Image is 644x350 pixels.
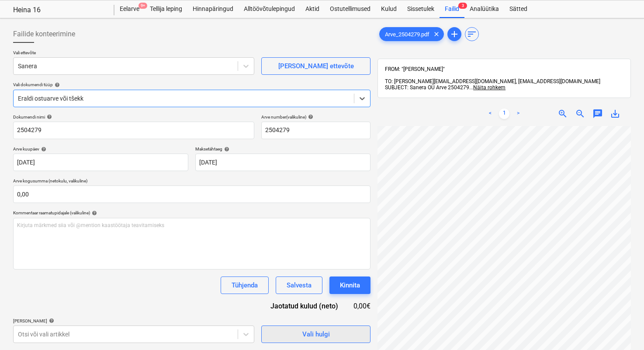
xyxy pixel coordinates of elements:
span: help [47,318,54,323]
span: Arve_2504279.pdf [380,31,435,38]
span: sort [467,29,477,39]
iframe: Chat Widget [600,308,644,350]
button: Vali hulgi [261,325,370,343]
span: chat [592,108,603,119]
span: help [45,114,52,119]
a: Page 1 is your current page [499,108,509,119]
div: Tühjenda [232,280,258,291]
span: Näita rohkem [473,84,506,91]
input: Dokumendi nimi [13,122,254,139]
input: Arve number [261,122,370,139]
div: [PERSON_NAME] [13,318,254,324]
a: Hinnapäringud [187,0,239,18]
div: Vali dokumendi tüüp [13,82,370,87]
span: TO: [PERSON_NAME][EMAIL_ADDRESS][DOMAIN_NAME], [EMAIL_ADDRESS][DOMAIN_NAME] [385,78,600,84]
a: Next page [513,108,523,119]
span: help [90,210,97,216]
div: [PERSON_NAME] ettevõte [278,60,354,72]
button: Tühjenda [221,276,269,294]
input: Arve kuupäeva pole määratud. [13,154,188,171]
div: Dokumendi nimi [13,114,254,120]
span: 9+ [138,3,147,9]
div: Arve number (valikuline) [261,114,370,120]
span: SUBJECT: Sanera OÜ Arve 2504279 [385,84,469,91]
div: Kinnita [340,280,360,291]
span: Failide konteerimine [13,29,75,39]
div: Salvesta [287,280,312,291]
span: zoom_in [557,108,568,119]
button: Kinnita [329,276,370,294]
input: Arve kogusumma (netokulu, valikuline) [13,185,370,203]
div: Arve kuupäev [13,146,188,152]
p: Arve kogusumma (netokulu, valikuline) [13,178,370,185]
div: Heina 16 [13,6,104,15]
div: Arve_2504279.pdf [379,27,444,41]
span: ... [469,84,506,91]
span: help [53,82,60,87]
span: help [222,147,229,152]
span: add [449,29,460,39]
a: Alltöövõtulepingud [239,0,300,18]
a: Kulud [376,0,402,18]
div: Maksetähtaeg [195,146,370,152]
a: Previous page [485,108,495,119]
div: Jaotatud kulud (neto) [257,301,352,311]
a: Tellija leping [145,0,187,18]
p: Vali ettevõte [13,50,254,57]
a: Ostutellimused [325,0,376,18]
span: help [39,147,46,152]
span: clear [431,29,442,39]
span: FROM: "[PERSON_NAME]" [385,66,445,72]
input: Tähtaega pole määratud [195,154,370,171]
button: Salvesta [276,276,322,294]
button: [PERSON_NAME] ettevõte [261,57,370,75]
span: zoom_out [575,108,585,119]
span: save_alt [610,108,620,119]
div: 0,00€ [352,301,370,311]
a: Eelarve9+ [114,0,145,18]
div: Vali hulgi [302,329,330,340]
div: Eelarve [114,0,145,18]
div: Kommentaar raamatupidajale (valikuline) [13,210,370,216]
a: Aktid [300,0,325,18]
span: help [306,114,313,119]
